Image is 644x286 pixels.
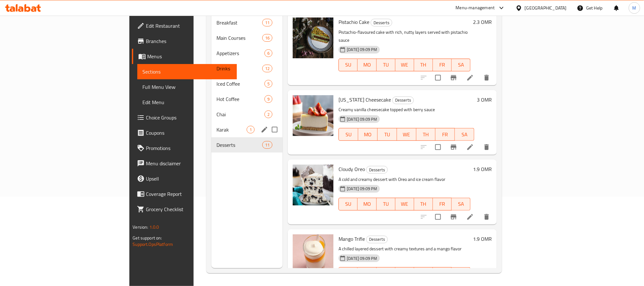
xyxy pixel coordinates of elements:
div: items [262,141,272,149]
button: WE [395,198,414,211]
span: Hot Coffee [216,95,264,103]
img: Mango Trifle [293,234,333,275]
button: MO [358,128,378,141]
span: 12 [263,66,272,72]
a: Coupons [132,125,237,140]
button: edit [260,125,269,134]
span: TH [417,60,430,69]
div: items [262,19,272,26]
div: Desserts11 [211,137,283,153]
div: Menu-management [456,4,495,12]
span: Desserts [216,141,262,149]
span: Desserts [371,19,392,26]
div: items [262,34,272,42]
span: Cloudy Oreo [339,164,365,174]
span: 6 [265,50,272,56]
span: Menus [147,53,232,60]
span: Choice Groups [146,114,232,121]
div: items [264,95,272,103]
a: Menus [132,49,237,64]
span: Edit Menu [142,98,232,106]
nav: Menu sections [211,12,283,155]
span: [US_STATE] Cheesecake [339,95,391,104]
span: MO [361,130,375,139]
a: Edit menu item [466,143,474,151]
span: SU [341,60,355,69]
span: Upsell [146,175,232,182]
span: Coupons [146,129,232,137]
div: Chai [216,111,264,118]
span: Desserts [367,236,387,243]
div: items [247,126,255,133]
button: TH [414,59,433,71]
button: TU [378,128,397,141]
span: Iced Coffee [216,80,264,88]
div: Karak [216,126,247,133]
span: Breakfast [216,19,262,26]
a: Menu disclaimer [132,156,237,171]
img: Pistachio Cake [293,18,333,58]
a: Branches [132,33,237,49]
span: FR [435,60,449,69]
span: Menu disclaimer [146,160,232,167]
h6: 1.9 OMR [473,165,492,174]
span: WE [400,130,414,139]
button: SA [455,128,474,141]
button: SU [339,198,358,211]
div: Breakfast11 [211,15,283,30]
button: SA [452,59,470,71]
span: Get support on: [133,234,162,242]
span: MO [360,60,374,69]
button: MO [358,267,376,280]
div: items [264,111,272,118]
span: [DATE] 09:09 PM [344,46,380,53]
span: Drinks [216,65,262,72]
span: Select to update [431,71,445,84]
p: Pistachio-flavoured cake with rich, nutty layers served with pistachio sauce [339,28,470,44]
button: TU [377,198,395,211]
button: SU [339,267,358,280]
button: delete [479,70,494,85]
button: SA [452,267,470,280]
p: A cold and creamy dessert with Oreo and ice cream flavor [339,175,470,183]
button: WE [395,267,414,280]
span: Promotions [146,144,232,152]
span: Sections [142,68,232,75]
button: FR [435,128,455,141]
span: WE [398,60,412,69]
span: 5 [265,81,272,87]
div: [GEOGRAPHIC_DATA] [525,4,567,11]
span: Pistachio Cake [339,17,369,27]
div: Desserts [392,97,414,104]
div: Appetizers [216,49,264,57]
span: TH [417,199,430,209]
span: 11 [263,20,272,26]
span: Mango Trifle [339,234,365,244]
a: Upsell [132,171,237,186]
img: Cloudy Oreo [293,165,333,205]
span: Coverage Report [146,190,232,198]
span: 1 [247,127,254,133]
button: TH [416,128,436,141]
a: Edit Restaurant [132,18,237,33]
span: Branches [146,37,232,45]
span: Desserts [393,97,414,104]
div: Desserts [366,166,388,174]
button: FR [433,198,452,211]
h6: 1.9 OMR [473,234,492,243]
span: 2 [265,111,272,118]
span: 16 [263,35,272,41]
span: [DATE] 09:09 PM [344,255,380,261]
button: SU [339,128,358,141]
button: MO [358,198,376,211]
span: [DATE] 09:09 PM [344,116,380,122]
p: Creamy vanilla cheesecake topped with berry sauce [339,106,474,114]
p: A chilled layered dessert with creamy textures and a mango flavor [339,245,470,253]
span: M [633,4,636,11]
span: [DATE] 09:09 PM [344,186,380,192]
span: 11 [263,142,272,148]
